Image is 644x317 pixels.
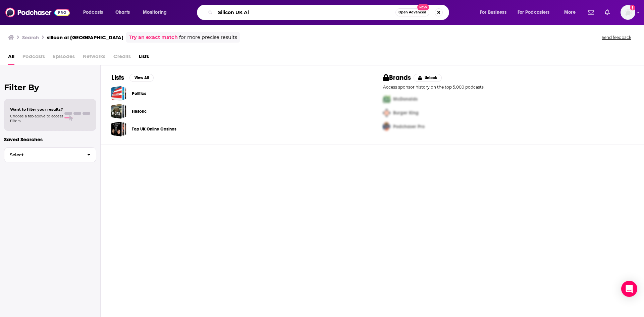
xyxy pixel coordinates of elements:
[417,4,429,10] span: New
[8,51,14,65] a: All
[10,107,63,112] span: Want to filter your results?
[132,90,146,97] a: Politics
[115,8,130,17] span: Charts
[139,51,149,65] a: Lists
[559,7,584,18] button: open menu
[621,281,637,297] div: Open Intercom Messenger
[138,7,175,18] button: open menu
[10,114,63,123] span: Choose a tab above to access filters.
[111,104,126,119] a: Historic
[393,96,418,102] span: McDonalds
[621,5,635,20] img: User Profile
[414,74,442,82] button: Unlock
[129,34,178,41] a: Try an exact match
[602,7,612,18] a: Show notifications dropdown
[380,92,393,106] img: First Pro Logo
[111,73,124,82] h2: Lists
[179,34,237,41] span: for more precise results
[111,7,134,18] a: Charts
[564,8,576,17] span: More
[111,86,126,101] a: Politics
[143,8,167,17] span: Monitoring
[203,5,455,20] div: Search podcasts, credits, & more...
[393,124,425,129] span: Podchaser Pro
[621,5,635,20] button: Show profile menu
[83,51,105,65] span: Networks
[513,7,559,18] button: open menu
[630,5,635,10] svg: Add a profile image
[475,7,515,18] button: open menu
[111,73,154,82] a: ListsView All
[83,8,103,17] span: Podcasts
[4,136,96,143] p: Saved Searches
[4,147,96,162] button: Select
[4,83,96,92] h2: Filter By
[111,121,126,137] a: Top UK Online Casinos
[383,73,411,82] h2: Brands
[129,74,154,82] button: View All
[113,51,131,65] span: Credits
[395,8,429,16] button: Open AdvancedNew
[393,110,419,116] span: Burger King
[53,51,75,65] span: Episodes
[480,8,506,17] span: For Business
[600,35,633,40] button: Send feedback
[383,85,633,90] p: Access sponsor history on the top 5,000 podcasts.
[4,153,82,157] span: Select
[47,34,123,41] h3: sillcon al [GEOGRAPHIC_DATA]
[78,7,112,18] button: open menu
[132,108,147,115] a: Historic
[5,6,70,19] img: Podchaser - Follow, Share and Rate Podcasts
[518,8,550,17] span: For Podcasters
[22,51,45,65] span: Podcasts
[398,11,426,14] span: Open Advanced
[585,7,597,18] a: Show notifications dropdown
[132,125,176,133] a: Top UK Online Casinos
[380,120,393,134] img: Third Pro Logo
[215,7,395,18] input: Search podcasts, credits, & more...
[380,106,393,120] img: Second Pro Logo
[22,34,39,41] h3: Search
[621,5,635,20] span: Logged in as ShoutComms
